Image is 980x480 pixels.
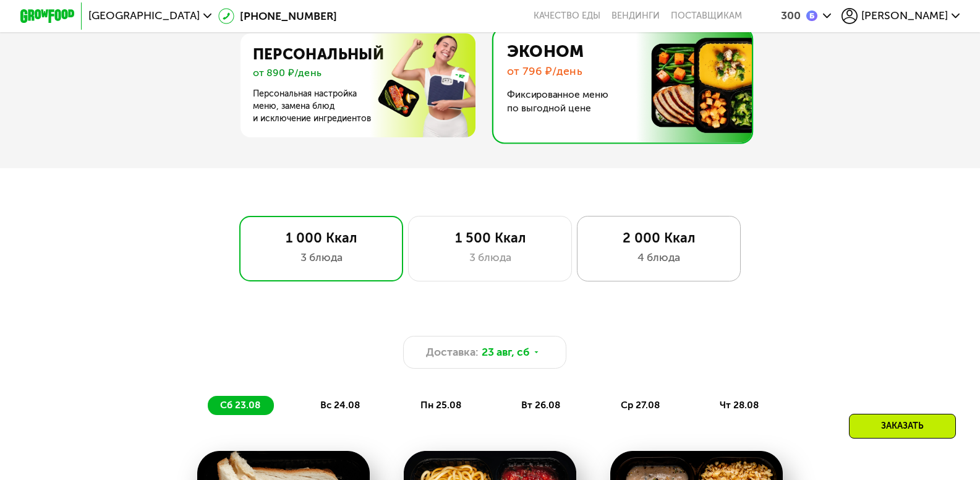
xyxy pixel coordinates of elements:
a: Качество еды [534,11,600,22]
span: ср 27.08 [621,400,660,411]
span: 23 авг, сб [482,344,530,360]
div: Заказать [849,414,956,439]
span: [GEOGRAPHIC_DATA] [88,11,200,22]
span: Доставка: [426,344,479,360]
div: 1 500 Ккал [422,230,557,246]
div: 3 блюда [254,249,388,265]
span: вс 24.08 [320,400,360,411]
div: поставщикам [671,11,742,22]
span: пн 25.08 [420,400,461,411]
div: 3 блюда [422,249,557,265]
a: [PHONE_NUMBER] [218,8,337,24]
div: 4 блюда [591,249,726,265]
a: Вендинги [611,11,660,22]
div: 1 000 Ккал [254,230,388,246]
div: 2 000 Ккал [591,230,726,246]
span: вт 26.08 [521,400,560,411]
span: [PERSON_NAME] [861,11,948,22]
span: чт 28.08 [720,400,759,411]
div: 300 [781,11,801,22]
span: сб 23.08 [220,400,260,411]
